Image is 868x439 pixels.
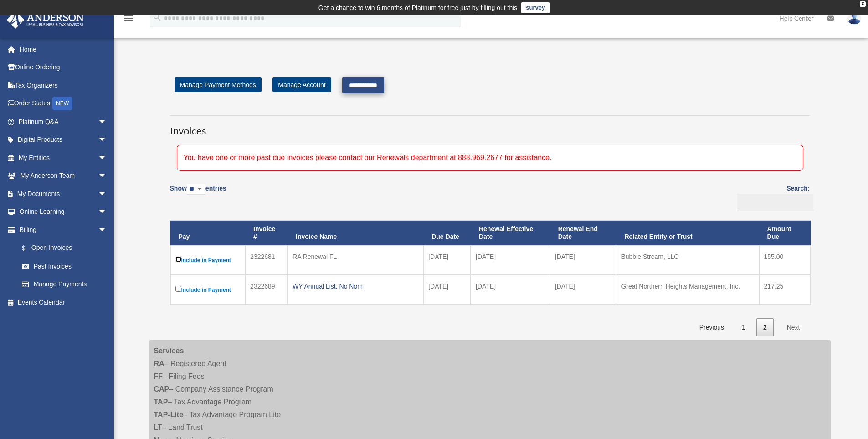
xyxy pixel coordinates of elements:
img: Anderson Advisors Platinum Portal [4,11,87,29]
strong: TAP [154,398,168,406]
span: arrow_drop_down [98,167,116,186]
th: Renewal End Date: activate to sort column ascending [550,221,616,245]
span: arrow_drop_down [98,221,116,239]
a: Past Invoices [13,257,116,275]
span: $ [27,243,31,254]
a: Manage Payment Methods [175,77,262,92]
strong: RA [154,360,164,367]
a: Events Calendar [6,293,121,311]
td: [DATE] [423,275,471,305]
a: 2 [756,318,774,337]
th: Related Entity or Trust: activate to sort column ascending [616,221,759,245]
strong: FF [154,372,163,380]
div: NEW [52,97,72,110]
td: 155.00 [759,245,811,275]
a: 1 [735,318,752,337]
th: Invoice Name: activate to sort column ascending [288,221,423,245]
i: search [152,12,162,22]
div: RA Renewal FL [293,250,418,263]
th: Renewal Effective Date: activate to sort column ascending [471,221,550,245]
strong: LT [154,424,162,431]
a: survey [521,2,550,13]
a: Order StatusNEW [6,94,121,113]
td: Great Northern Heights Management, Inc. [616,275,759,305]
span: arrow_drop_down [98,185,116,203]
h3: Invoices [170,115,810,138]
a: menu [123,16,134,24]
a: Home [6,40,121,58]
span: arrow_drop_down [98,203,116,222]
input: Include in Payment [175,286,181,292]
td: [DATE] [471,275,550,305]
div: You have one or more past due invoices please contact our Renewals department at 888.969.2677 for... [177,145,803,171]
strong: Services [154,347,184,355]
td: 2322681 [245,245,288,275]
th: Invoice #: activate to sort column ascending [245,221,288,245]
span: arrow_drop_down [98,131,116,150]
a: $Open Invoices [13,239,112,258]
a: My Anderson Teamarrow_drop_down [6,167,121,185]
label: Search: [734,183,810,211]
div: close [860,1,866,7]
td: 2322689 [245,275,288,305]
input: Search: [737,194,813,211]
a: Manage Account [272,77,331,92]
div: Get a chance to win 6 months of Platinum for free just by filling out this [318,2,518,13]
label: Include in Payment [175,254,241,266]
td: [DATE] [550,275,616,305]
span: arrow_drop_down [98,149,116,167]
a: Online Ordering [6,58,121,77]
a: Billingarrow_drop_down [6,221,116,239]
a: Online Learningarrow_drop_down [6,203,121,221]
strong: TAP-Lite [154,411,184,418]
a: Tax Organizers [6,76,121,94]
label: Include in Payment [175,284,241,295]
td: Bubble Stream, LLC [616,245,759,275]
div: WY Annual List, No Nom [293,280,418,293]
select: Showentries [187,184,205,195]
td: [DATE] [423,245,471,275]
a: Platinum Q&Aarrow_drop_down [6,113,121,131]
td: [DATE] [550,245,616,275]
td: [DATE] [471,245,550,275]
a: Manage Payments [13,275,116,294]
strong: CAP [154,385,169,393]
th: Amount Due: activate to sort column ascending [759,221,811,245]
input: Include in Payment [175,256,181,262]
a: Digital Productsarrow_drop_down [6,131,121,149]
span: arrow_drop_down [98,113,116,131]
th: Pay: activate to sort column descending [170,221,246,245]
i: menu [123,13,134,24]
th: Due Date: activate to sort column ascending [423,221,471,245]
a: Previous [693,318,731,337]
label: Show entries [170,183,226,204]
img: User Pic [847,11,861,25]
a: My Documentsarrow_drop_down [6,185,121,203]
a: My Entitiesarrow_drop_down [6,149,121,167]
td: 217.25 [759,275,811,305]
a: Next [780,318,807,337]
